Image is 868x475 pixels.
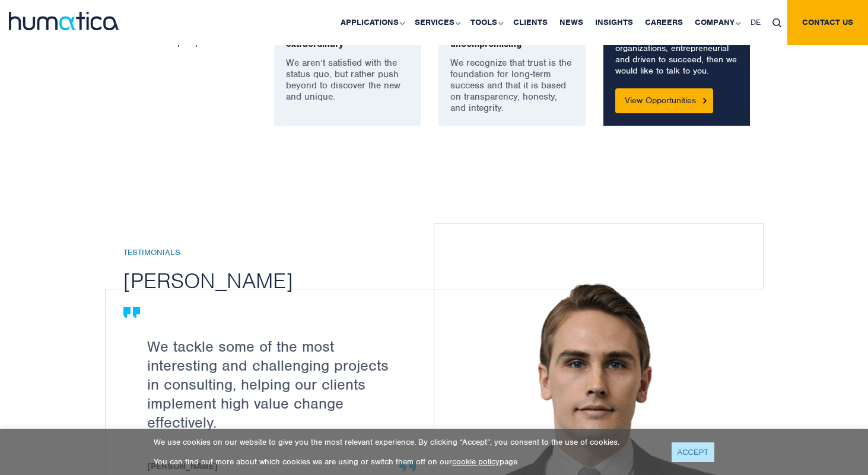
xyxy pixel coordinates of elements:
[703,98,707,103] img: Button
[672,442,715,462] a: ACCEPT
[286,58,409,103] p: We aren’t satisfied with the status quo, but rather push beyond to discover the new and unique.
[452,457,500,467] a: cookie policy
[615,88,713,113] a: View Opportunities
[9,12,119,30] img: logo
[615,20,739,76] p: If you are passionate about business and changing organizations, entrepreneurial and driven to su...
[154,437,657,447] p: We use cookies on our website to give you the most relevant experience. By clicking “Accept”, you...
[147,337,404,432] p: We tackle some of the most interesting and challenging projects in consulting, helping our client...
[772,18,781,27] img: search_icon
[123,267,452,294] h2: [PERSON_NAME]
[154,457,657,467] p: You can find out more about which cookies we are using or switch them off on our page.
[751,17,761,27] span: DE
[450,58,574,114] p: We recognize that trust is the foundation for long-term success and that it is based on transpare...
[123,248,452,258] h6: Testimonials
